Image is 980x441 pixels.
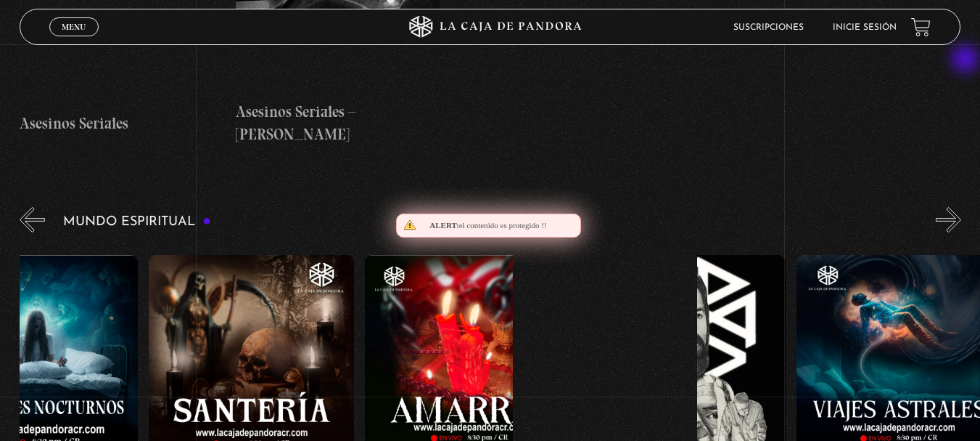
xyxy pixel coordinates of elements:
a: Inicie sesión [833,23,897,32]
h3: Mundo Espiritual [63,215,211,229]
span: Cerrar [57,35,91,45]
div: el contenido es protegido !! [396,214,581,238]
span: Alert: [429,221,458,230]
a: View your shopping cart [911,17,931,37]
span: Menu [62,23,86,31]
a: Suscripciones [733,23,804,32]
button: Previous [20,207,45,232]
h4: Asesinos Seriales [20,112,225,135]
h4: Asesinos Seriales – [PERSON_NAME] [236,100,441,146]
button: Next [936,207,961,232]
